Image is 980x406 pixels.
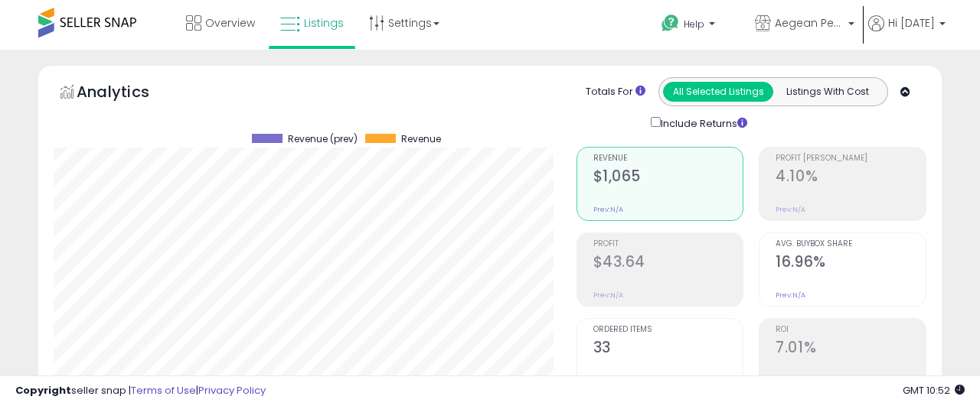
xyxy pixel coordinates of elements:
[15,383,71,398] strong: Copyright
[586,85,645,99] div: Totals For
[401,134,441,145] span: Revenue
[198,383,266,398] a: Privacy Policy
[868,15,946,50] a: Hi [DATE]
[593,253,743,274] h2: $43.64
[593,167,743,188] h2: $1,065
[593,154,743,163] span: Revenue
[131,383,196,398] a: Terms of Use
[649,2,741,50] a: Help
[663,82,773,102] button: All Selected Listings
[205,15,255,31] span: Overview
[15,384,266,398] div: seller snap | |
[593,205,623,214] small: Prev: N/A
[773,82,883,102] button: Listings With Cost
[903,383,965,398] span: 2025-08-10 10:52 GMT
[776,291,805,300] small: Prev: N/A
[639,114,766,132] div: Include Returns
[593,240,743,248] span: Profit
[776,339,926,359] h2: 7.01%
[775,15,844,31] span: Aegean Pearl
[776,205,805,214] small: Prev: N/A
[593,339,743,359] h2: 33
[77,81,179,106] h5: Analytics
[304,15,344,31] span: Listings
[288,134,358,145] span: Revenue (prev)
[776,167,926,188] h2: 4.10%
[661,14,680,33] i: Get Help
[776,253,926,274] h2: 16.96%
[593,291,623,300] small: Prev: N/A
[593,326,743,334] span: Ordered Items
[684,18,704,31] span: Help
[776,154,926,163] span: Profit [PERSON_NAME]
[888,15,935,31] span: Hi [DATE]
[776,326,926,334] span: ROI
[776,240,926,248] span: Avg. Buybox Share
